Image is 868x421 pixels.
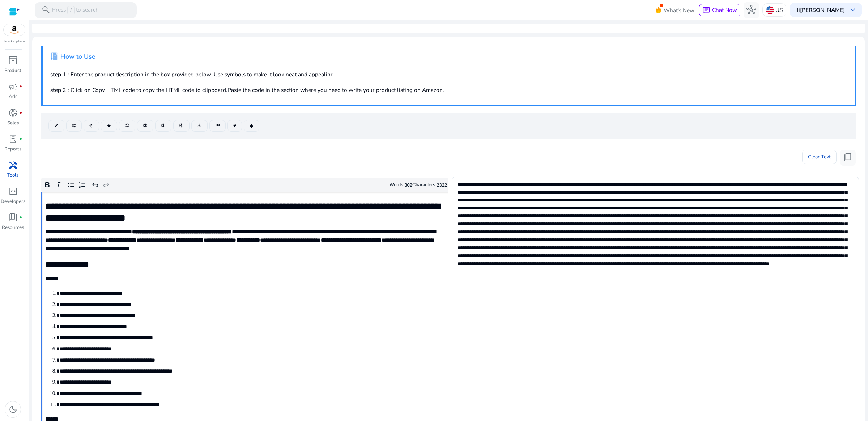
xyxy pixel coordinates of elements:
span: / [67,6,74,14]
button: ① [119,120,135,132]
span: ★ [107,122,111,129]
span: donut_small [8,108,18,118]
b: step 2 [50,86,66,94]
span: What's New [664,4,694,17]
h4: How to Use [60,53,95,60]
p: Product [4,67,21,75]
span: ③ [161,122,166,129]
button: chatChat Now [699,4,740,16]
span: Clear Text [808,150,831,164]
span: ✔ [54,122,59,129]
p: Marketplace [4,39,25,44]
span: ♥ [233,122,236,129]
button: ③ [155,120,171,132]
span: fiber_manual_record [19,137,22,141]
p: : Click on Copy HTML code to copy the HTML code to clipboard.Paste the code in the section where ... [50,86,848,94]
span: ⚠ [197,122,202,129]
span: dark_mode [8,405,18,414]
button: ⚠ [191,120,208,132]
label: 302 [404,182,412,188]
span: fiber_manual_record [19,85,22,88]
button: © [66,120,82,132]
p: Sales [7,120,19,127]
span: content_copy [843,153,852,162]
button: ④ [173,120,190,132]
span: ™ [215,122,220,129]
label: 2322 [437,182,447,188]
span: search [41,5,51,14]
span: campaign [8,82,18,92]
span: handyman [8,161,18,170]
p: US [775,4,783,16]
img: amazon.svg [4,24,25,36]
span: ® [89,122,93,129]
span: ① [125,122,129,129]
p: : Enter the product description in the box provided below. Use symbols to make it look neat and a... [50,70,848,78]
p: Developers [1,198,25,205]
p: Resources [2,224,24,231]
p: Tools [7,172,18,179]
button: ® [84,120,99,132]
span: code_blocks [8,187,18,196]
div: Editor toolbar [41,178,448,192]
button: ♥ [227,120,242,132]
span: fiber_manual_record [19,216,22,219]
button: Clear Text [802,150,837,164]
button: ② [137,120,153,132]
button: ★ [101,120,117,132]
span: ② [143,122,148,129]
button: ✔ [48,120,64,132]
span: hub [746,5,756,14]
button: content_copy [840,150,856,166]
p: Ads [9,93,17,101]
div: Words: Characters: [390,180,447,190]
span: keyboard_arrow_down [848,5,858,14]
span: inventory_2 [8,56,18,65]
span: lab_profile [8,134,18,144]
button: ™ [209,120,226,132]
span: book_4 [8,213,18,222]
img: us.svg [766,6,774,14]
span: ④ [179,122,184,129]
b: step 1 [50,71,66,78]
span: Chat Now [712,6,737,14]
span: chat [702,7,710,14]
span: © [72,122,76,129]
button: ◆ [244,120,259,132]
p: Reports [4,146,21,153]
span: ◆ [250,122,254,129]
p: Hi [794,7,845,13]
span: fiber_manual_record [19,111,22,115]
p: Press to search [52,6,99,14]
button: hub [744,2,759,18]
b: [PERSON_NAME] [800,6,845,14]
